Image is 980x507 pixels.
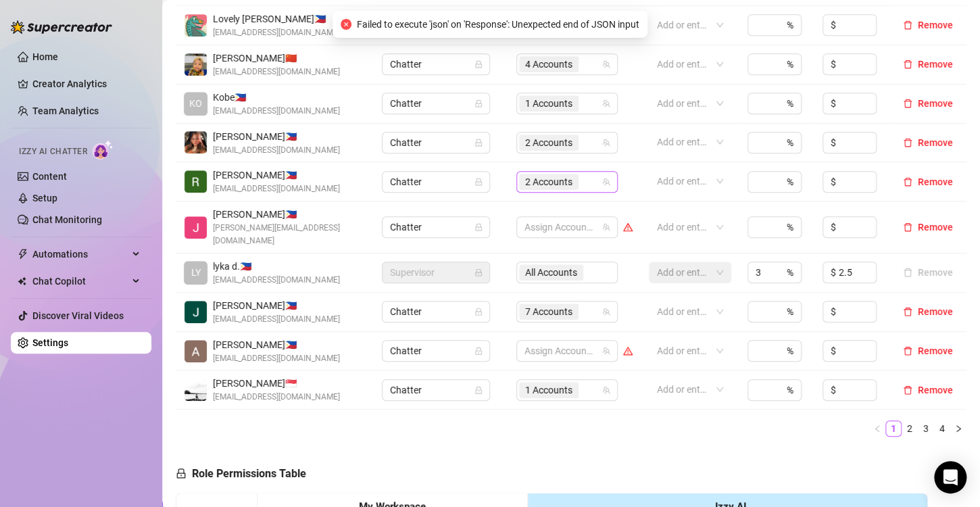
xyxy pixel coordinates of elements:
[903,346,912,356] span: delete
[213,207,366,222] span: [PERSON_NAME] 🇵🇭
[32,214,102,225] a: Chat Monitoring
[918,420,934,437] li: 3
[390,380,482,400] span: Chatter
[525,174,572,189] span: 2 Accounts
[357,17,639,32] span: Failed to execute 'json' on 'Response': Unexpected end of JSON input
[898,95,958,112] button: Remove
[189,96,202,111] span: KO
[918,137,953,148] span: Remove
[902,421,917,436] a: 2
[474,268,483,276] span: lock
[903,20,912,30] span: delete
[602,99,610,107] span: team
[19,145,87,158] span: Izzy AI Chatter
[903,222,912,232] span: delete
[474,308,483,316] span: lock
[918,222,953,233] span: Remove
[525,135,572,150] span: 2 Accounts
[32,270,128,292] span: Chat Copilot
[918,98,953,109] span: Remove
[885,420,902,437] li: 1
[474,347,483,355] span: lock
[390,262,482,283] span: Supervisor
[898,56,958,72] button: Remove
[918,385,953,395] span: Remove
[390,93,482,114] span: Chatter
[185,340,207,362] img: Angelica Cuyos
[11,20,112,34] img: logo-BBDzfeDw.svg
[191,265,201,280] span: LY
[213,259,340,274] span: lyka d. 🇵🇭
[602,178,610,186] span: team
[602,386,610,394] span: team
[18,249,28,260] span: thunderbolt
[950,420,966,437] li: Next Page
[474,386,483,394] span: lock
[602,308,610,316] span: team
[898,135,958,151] button: Remove
[903,177,912,187] span: delete
[32,105,99,116] a: Team Analytics
[519,174,579,190] span: 2 Accounts
[213,51,340,66] span: [PERSON_NAME] 🇨🇳
[213,391,340,404] span: [EMAIL_ADDRESS][DOMAIN_NAME]
[950,420,966,437] button: right
[903,385,912,395] span: delete
[176,466,306,482] h5: Role Permissions Table
[390,341,482,361] span: Chatter
[390,301,482,322] span: Chatter
[32,193,57,203] a: Setup
[934,461,966,493] div: Open Intercom Messenger
[185,131,207,153] img: Aliyah Espiritu
[918,176,953,187] span: Remove
[869,420,885,437] li: Previous Page
[185,379,207,401] img: Wyne
[213,222,366,247] span: [PERSON_NAME][EMAIL_ADDRESS][DOMAIN_NAME]
[918,59,953,70] span: Remove
[213,183,340,195] span: [EMAIL_ADDRESS][DOMAIN_NAME]
[213,274,340,287] span: [EMAIL_ADDRESS][DOMAIN_NAME]
[525,96,572,111] span: 1 Accounts
[898,17,958,33] button: Remove
[623,222,633,232] span: warning
[176,468,187,479] span: lock
[32,337,68,348] a: Settings
[602,139,610,147] span: team
[213,352,340,365] span: [EMAIL_ADDRESS][DOMAIN_NAME]
[185,14,207,37] img: Lovely Gablines
[525,57,572,72] span: 4 Accounts
[185,53,207,76] img: Yvanne Pingol
[32,243,128,265] span: Automations
[519,304,579,320] span: 7 Accounts
[213,144,340,157] span: [EMAIL_ADDRESS][DOMAIN_NAME]
[903,138,912,147] span: delete
[341,19,351,30] span: close-circle
[623,346,633,356] span: warning
[918,20,953,30] span: Remove
[519,135,579,151] span: 2 Accounts
[918,306,953,317] span: Remove
[898,343,958,359] button: Remove
[185,170,207,193] img: Riza Joy Barrera
[474,139,483,147] span: lock
[390,172,482,192] span: Chatter
[519,382,579,398] span: 1 Accounts
[903,99,912,108] span: delete
[902,420,918,437] li: 2
[213,337,340,352] span: [PERSON_NAME] 🇵🇭
[32,73,141,95] a: Creator Analytics
[185,216,207,239] img: Joyce Valerio
[935,421,950,436] a: 4
[474,223,483,231] span: lock
[869,420,885,437] button: left
[602,347,610,355] span: team
[213,376,340,391] span: [PERSON_NAME] 🇸🇬
[213,90,340,105] span: Kobe 🇵🇭
[213,105,340,118] span: [EMAIL_ADDRESS][DOMAIN_NAME]
[525,304,572,319] span: 7 Accounts
[213,129,340,144] span: [PERSON_NAME] 🇵🇭
[474,178,483,186] span: lock
[213,313,340,326] span: [EMAIL_ADDRESS][DOMAIN_NAME]
[213,66,340,78] span: [EMAIL_ADDRESS][DOMAIN_NAME]
[474,99,483,107] span: lock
